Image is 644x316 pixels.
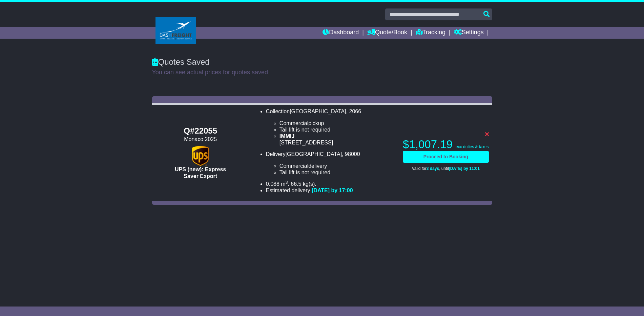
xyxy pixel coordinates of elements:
span: [DATE] by 11:01 [449,166,480,171]
sup: 3 [286,180,288,185]
span: m . [281,181,289,187]
li: Collection [266,108,396,146]
span: 66.5 [291,181,301,187]
p: You can see actual prices for quotes saved [152,69,492,76]
span: Commercial [279,120,308,126]
div: [STREET_ADDRESS] [279,139,396,146]
li: Estimated delivery [266,187,396,194]
div: Monaco 2025 [155,136,246,142]
li: pickup [279,120,396,126]
span: 1,007.19 [409,138,452,151]
span: , 2066 [346,108,361,114]
a: Tracking [416,27,445,39]
li: Delivery [266,151,396,176]
span: , 98000 [342,151,360,157]
li: delivery [279,163,396,169]
div: Q#22055 [155,126,246,136]
li: Tail lift is not required [279,169,396,176]
span: kg(s). [303,181,316,187]
span: [GEOGRAPHIC_DATA] [286,151,342,157]
span: [GEOGRAPHIC_DATA] [290,108,346,114]
div: Quotes Saved [152,57,492,67]
a: Settings [454,27,484,39]
p: Valid for , until [403,166,489,171]
span: Commercial [279,163,308,169]
span: [DATE] by 17:00 [312,187,353,193]
li: Tail lift is not required [279,126,396,133]
a: Dashboard [323,27,359,39]
span: UPS (new): Express Saver Export [175,166,226,179]
span: exc duties & taxes [456,144,489,149]
a: Quote/Book [367,27,407,39]
span: 3 days [427,166,439,171]
div: IMMIJ [279,133,396,139]
a: Proceed to Booking [403,151,489,163]
span: $ [403,138,453,151]
span: 0.088 [266,181,279,187]
img: UPS (new): Express Saver Export [192,146,209,166]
